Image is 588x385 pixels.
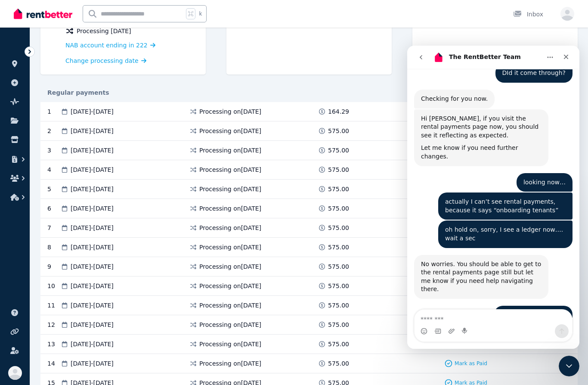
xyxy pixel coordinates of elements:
[47,146,60,155] div: 3
[328,127,349,135] span: 575.00
[47,282,60,290] div: 10
[71,165,114,174] span: [DATE] - [DATE]
[77,27,131,35] span: Processing [DATE]
[328,165,349,174] span: 575.00
[199,301,261,310] span: Processing on [DATE]
[47,107,60,116] div: 1
[71,127,114,135] span: [DATE] - [DATE]
[199,165,261,174] span: Processing on [DATE]
[199,262,261,271] span: Processing on [DATE]
[71,224,114,232] span: [DATE] - [DATE]
[199,10,202,17] span: k
[71,146,114,155] span: [DATE] - [DATE]
[71,107,114,116] span: [DATE] - [DATE]
[199,185,261,193] span: Processing on [DATE]
[47,359,60,368] div: 14
[65,42,148,49] span: NAB account ending in 222
[65,56,146,65] a: Change processing date
[47,320,60,329] div: 12
[328,262,349,271] span: 575.00
[40,88,578,97] div: Regular payments
[328,301,349,310] span: 575.00
[328,282,349,290] span: 575.00
[47,224,60,232] div: 7
[328,185,349,193] span: 575.00
[47,204,60,213] div: 6
[199,204,261,213] span: Processing on [DATE]
[199,243,261,251] span: Processing on [DATE]
[199,107,261,116] span: Processing on [DATE]
[199,127,261,135] span: Processing on [DATE]
[47,127,60,135] div: 2
[199,320,261,329] span: Processing on [DATE]
[328,359,349,368] span: 575.00
[71,282,114,290] span: [DATE] - [DATE]
[65,56,139,65] span: Change processing date
[47,301,60,310] div: 11
[71,320,114,329] span: [DATE] - [DATE]
[328,107,349,116] span: 164.29
[71,185,114,193] span: [DATE] - [DATE]
[328,146,349,155] span: 575.00
[328,243,349,251] span: 575.00
[47,340,60,348] div: 13
[47,165,60,174] div: 4
[407,46,579,349] iframe: Intercom live chat
[71,204,114,213] span: [DATE] - [DATE]
[47,185,60,193] div: 5
[47,243,60,251] div: 8
[559,356,579,376] iframe: Intercom live chat
[14,7,72,20] img: RentBetter
[455,360,487,367] span: Mark as Paid
[513,10,543,19] div: Inbox
[199,282,261,290] span: Processing on [DATE]
[71,243,114,251] span: [DATE] - [DATE]
[47,262,60,271] div: 9
[71,262,114,271] span: [DATE] - [DATE]
[328,224,349,232] span: 575.00
[71,340,114,348] span: [DATE] - [DATE]
[199,146,261,155] span: Processing on [DATE]
[71,301,114,310] span: [DATE] - [DATE]
[199,359,261,368] span: Processing on [DATE]
[199,340,261,348] span: Processing on [DATE]
[328,340,349,348] span: 575.00
[328,204,349,213] span: 575.00
[199,224,261,232] span: Processing on [DATE]
[71,359,114,368] span: [DATE] - [DATE]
